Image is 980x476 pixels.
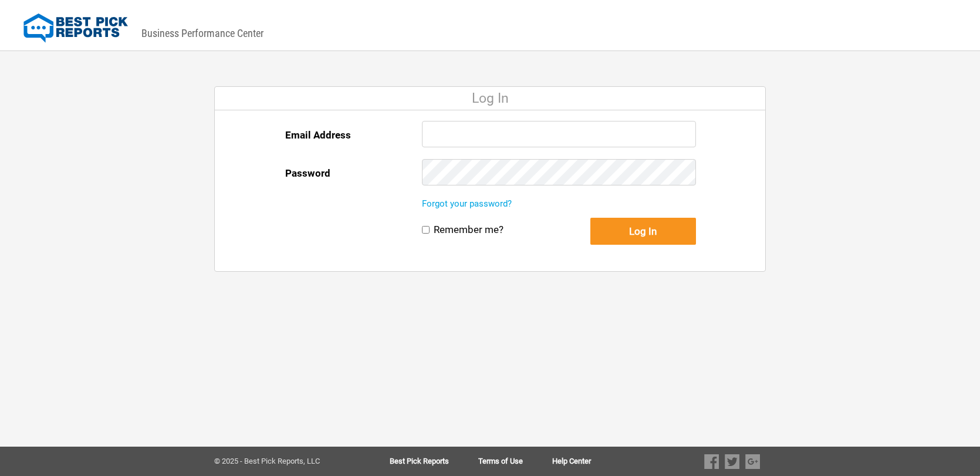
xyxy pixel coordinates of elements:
[285,121,351,149] label: Email Address
[552,457,591,465] a: Help Center
[285,159,330,187] label: Password
[590,218,696,245] button: Log In
[390,457,478,465] a: Best Pick Reports
[214,457,352,465] div: © 2025 - Best Pick Reports, LLC
[478,457,552,465] a: Terms of Use
[434,224,503,236] label: Remember me?
[215,87,765,110] div: Log In
[422,198,512,209] a: Forgot your password?
[23,13,128,43] img: Best Pick Reports Logo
